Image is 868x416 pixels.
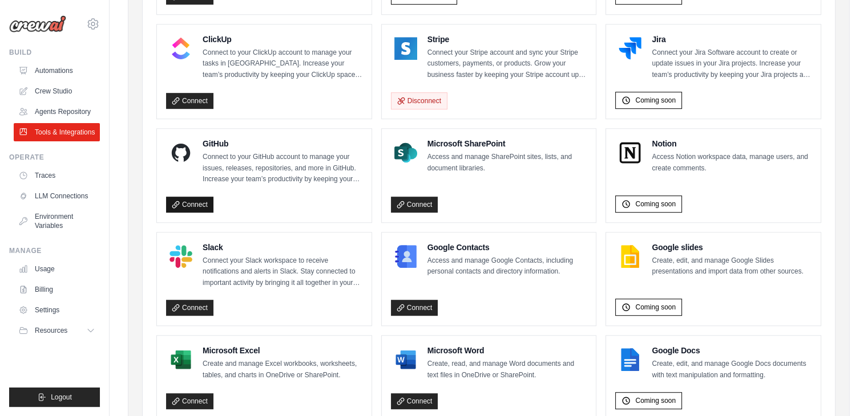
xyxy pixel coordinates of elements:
[652,152,812,174] p: Access Notion workspace data, manage users, and create comments.
[169,348,192,371] img: Microsoft Excel Logo
[203,47,362,81] p: Connect to your ClickUp account to manage your tasks in [GEOGRAPHIC_DATA]. Increase your team’s p...
[652,47,812,81] p: Connect your Jira Software account to create or update issues in your Jira projects. Increase you...
[427,34,587,45] h4: Stripe
[14,123,100,141] a: Tools & Integrations
[619,348,641,371] img: Google Docs Logo
[203,152,362,185] p: Connect to your GitHub account to manage your issues, releases, repositories, and more in GitHub....
[9,153,100,162] div: Operate
[652,138,812,149] h4: Notion
[35,326,67,335] span: Resources
[391,300,438,316] a: Connect
[203,138,362,149] h4: GitHub
[166,93,213,109] a: Connect
[427,345,587,356] h4: Microsoft Word
[14,301,100,319] a: Settings
[391,92,447,109] button: Disconnect
[635,96,676,105] span: Coming soon
[619,141,641,164] img: Notion Logo
[166,197,213,213] a: Connect
[652,345,812,356] h4: Google Docs
[811,361,868,416] div: Widget de chat
[619,245,641,268] img: Google slides Logo
[427,242,587,253] h4: Google Contacts
[391,197,438,213] a: Connect
[14,207,100,235] a: Environment Variables
[427,138,587,149] h4: Microsoft SharePoint
[9,48,100,57] div: Build
[51,393,72,402] span: Logout
[203,255,362,289] p: Connect your Slack workspace to receive notifications and alerts in Slack. Stay connected to impo...
[14,62,100,80] a: Automations
[391,393,438,409] a: Connect
[619,37,641,60] img: Jira Logo
[203,242,362,253] h4: Slack
[166,300,213,316] a: Connect
[394,37,417,60] img: Stripe Logo
[635,396,676,405] span: Coming soon
[14,260,100,278] a: Usage
[14,321,100,340] button: Resources
[652,255,812,278] p: Create, edit, and manage Google Slides presentations and import data from other sources.
[427,255,587,278] p: Access and manage Google Contacts, including personal contacts and directory information.
[635,303,676,312] span: Coming soon
[427,152,587,174] p: Access and manage SharePoint sites, lists, and document libraries.
[394,141,417,164] img: Microsoft SharePoint Logo
[203,358,362,381] p: Create and manage Excel workbooks, worksheets, tables, and charts in OneDrive or SharePoint.
[394,348,417,371] img: Microsoft Word Logo
[652,358,812,381] p: Create, edit, and manage Google Docs documents with text manipulation and formatting.
[203,34,362,45] h4: ClickUp
[14,166,100,185] a: Traces
[652,34,812,45] h4: Jira
[14,103,100,121] a: Agents Repository
[394,245,417,268] img: Google Contacts Logo
[169,141,192,164] img: GitHub Logo
[169,37,192,60] img: ClickUp Logo
[635,199,676,209] span: Coming soon
[427,47,587,81] p: Connect your Stripe account and sync your Stripe customers, payments, or products. Grow your busi...
[14,187,100,205] a: LLM Connections
[169,245,192,268] img: Slack Logo
[652,242,812,253] h4: Google slides
[14,280,100,299] a: Billing
[427,358,587,381] p: Create, read, and manage Word documents and text files in OneDrive or SharePoint.
[14,82,100,100] a: Crew Studio
[9,15,66,32] img: Logo
[203,345,362,356] h4: Microsoft Excel
[811,361,868,416] iframe: Chat Widget
[9,388,100,407] button: Logout
[166,393,213,409] a: Connect
[9,246,100,255] div: Manage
